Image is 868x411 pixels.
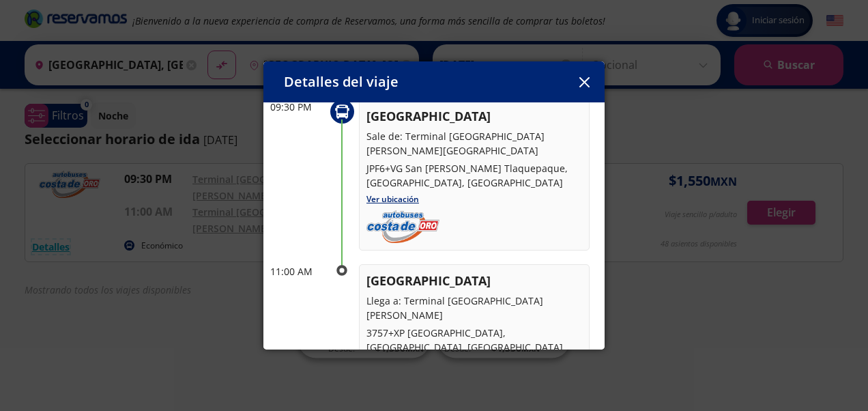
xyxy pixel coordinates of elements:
p: JPF6+VG San [PERSON_NAME] Tlaquepaque, [GEOGRAPHIC_DATA], [GEOGRAPHIC_DATA] [366,161,582,190]
p: 11:00 AM [270,264,325,279]
img: Logotipo_costa_de_oro.png [366,210,439,243]
p: Detalles del viaje [284,72,399,92]
p: [GEOGRAPHIC_DATA] [366,107,582,126]
p: 09:30 PM [270,100,325,114]
p: Sale de: Terminal [GEOGRAPHIC_DATA] [PERSON_NAME][GEOGRAPHIC_DATA] [366,129,582,158]
p: Llega a: Terminal [GEOGRAPHIC_DATA][PERSON_NAME] [366,294,582,322]
a: Ver ubicación [366,193,419,205]
p: [GEOGRAPHIC_DATA] [366,272,582,290]
p: 3757+XP [GEOGRAPHIC_DATA], [GEOGRAPHIC_DATA], [GEOGRAPHIC_DATA] [366,326,582,354]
